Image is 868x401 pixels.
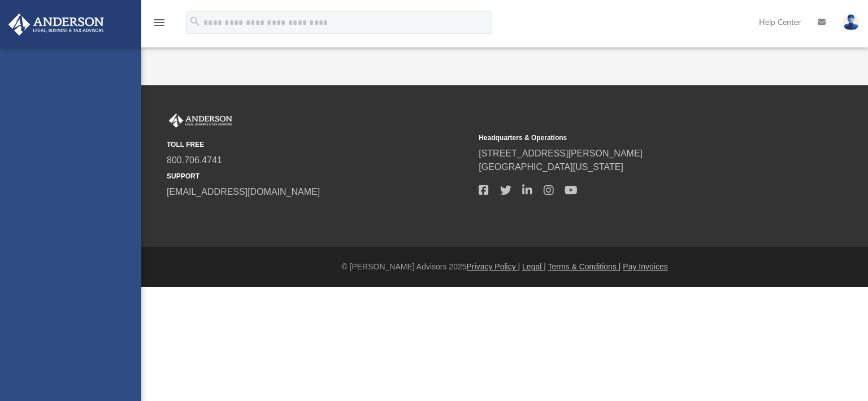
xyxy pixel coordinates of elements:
div: © [PERSON_NAME] Advisors 2025 [141,261,868,273]
a: Terms & Conditions | [548,262,621,271]
small: Headquarters & Operations [479,133,783,143]
a: menu [153,21,166,29]
img: Anderson Advisors Platinum Portal [5,14,107,36]
i: menu [153,16,166,29]
small: SUPPORT [167,171,471,181]
a: Privacy Policy | [467,262,520,271]
a: 800.706.4741 [167,155,222,165]
img: User Pic [843,14,860,30]
a: [STREET_ADDRESS][PERSON_NAME] [479,149,643,158]
a: [GEOGRAPHIC_DATA][US_STATE] [479,162,623,172]
a: [EMAIL_ADDRESS][DOMAIN_NAME] [167,187,320,197]
a: Legal | [522,262,546,271]
small: TOLL FREE [167,140,471,150]
i: search [189,15,201,28]
a: Pay Invoices [623,262,667,271]
img: Anderson Advisors Platinum Portal [167,114,235,128]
